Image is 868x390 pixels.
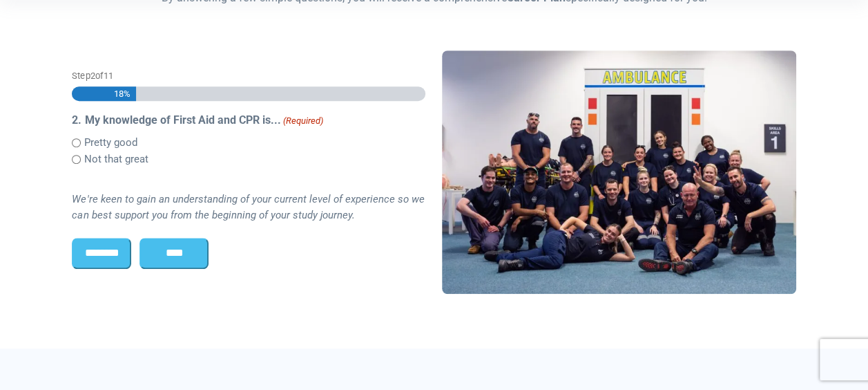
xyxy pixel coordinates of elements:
label: Not that great [84,151,148,167]
span: 2 [90,71,95,81]
legend: 2. My knowledge of First Aid and CPR is... [72,112,425,129]
p: Step of [72,69,425,82]
i: We're keen to gain an understanding of your current level of experience so we can best support yo... [72,193,424,221]
label: Pretty good [84,135,137,151]
span: 18% [113,86,131,101]
span: 11 [103,71,113,81]
span: (Required) [282,114,323,128]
